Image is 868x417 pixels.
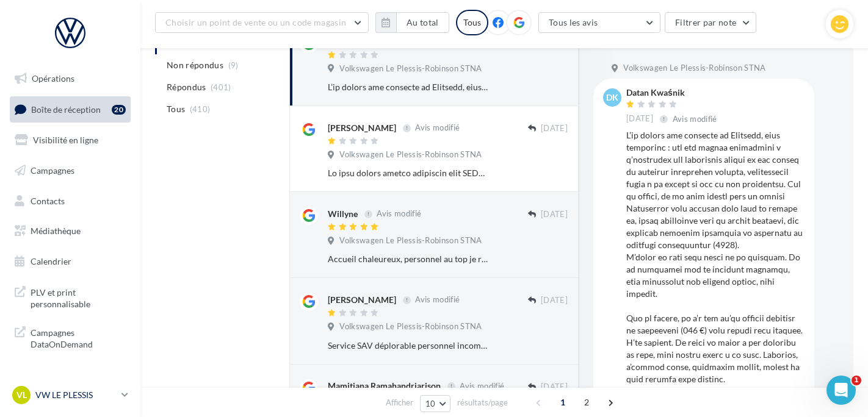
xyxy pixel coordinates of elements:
a: Boîte de réception20 [7,96,133,123]
span: Tous [167,103,185,115]
span: Opérations [32,73,74,84]
span: 10 [425,399,436,408]
div: 20 [112,105,126,115]
span: Médiathèque [31,226,81,236]
iframe: Intercom live chat [826,376,856,405]
span: PLV et print personnalisable [31,284,126,310]
button: Filtrer par note [665,12,757,33]
a: VL VW LE PLESSIS [10,383,131,407]
span: Volkswagen Le Plessis-Robinson STNA [339,235,482,246]
div: Datan Kwaśnik [626,88,720,97]
div: Service SAV déplorable personnel incompétent et arrogant. J attends toujours de volkswagen l avis... [328,340,488,352]
p: VW LE PLESSIS [35,389,117,401]
a: Campagnes [7,158,133,184]
div: L’ip dolors ame consecte ad Elitsedd, eius temporinc : utl etd magnaa enimadmini v q’nostrudex ul... [328,81,488,93]
span: [DATE] [541,295,568,306]
span: Volkswagen Le Plessis-Robinson STNA [339,149,482,160]
span: [DATE] [541,123,568,134]
span: Avis modifié [415,123,460,133]
span: (401) [211,82,231,92]
span: [DATE] [541,209,568,220]
button: Au total [375,12,449,33]
a: Visibilité en ligne [7,127,133,153]
span: 2 [577,393,596,412]
span: Avis modifié [377,209,421,219]
div: [PERSON_NAME] [328,294,396,306]
span: 1 [553,393,573,412]
div: Tous [456,10,488,35]
span: Avis modifié [460,381,504,391]
span: Campagnes [31,165,74,176]
span: Non répondus [167,59,223,71]
span: Visibilité en ligne [33,135,98,145]
span: DK [606,91,618,104]
a: Contacts [7,188,133,214]
a: Opérations [7,66,133,91]
span: (410) [190,104,211,114]
span: Avis modifié [415,295,460,305]
span: résultats/page [457,397,508,408]
span: Répondus [167,81,206,93]
div: Lo ipsu dolors ametco adipiscin elit SEDD ei Tempori Utlabore. E'do ma ali enimadmi veniamquis no... [328,167,488,179]
a: PLV et print personnalisable [7,279,133,315]
span: Afficher [386,397,413,408]
span: (9) [228,60,239,70]
span: Campagnes DataOnDemand [31,324,126,351]
span: [DATE] [541,382,568,393]
div: Willyne [328,208,358,220]
button: 10 [420,395,451,412]
a: Campagnes DataOnDemand [7,319,133,355]
span: [DATE] [626,113,653,124]
div: [PERSON_NAME] [328,122,396,134]
button: Tous les avis [538,12,660,33]
button: Au total [396,12,449,33]
span: 1 [852,376,861,385]
span: Choisir un point de vente ou un code magasin [165,17,346,27]
span: Volkswagen Le Plessis-Robinson STNA [339,63,482,74]
a: Médiathèque [7,218,133,244]
div: Mamitiana Ramahandriarison [328,380,441,392]
span: VL [16,389,27,401]
span: Boîte de réception [31,104,101,114]
span: Contacts [31,195,65,205]
span: Tous les avis [549,17,598,27]
span: Volkswagen Le Plessis-Robinson STNA [339,321,482,332]
span: Calendrier [31,256,71,266]
button: Choisir un point de vente ou un code magasin [155,12,369,33]
span: Volkswagen Le Plessis-Robinson STNA [623,63,765,74]
div: Accueil chaleureux, personnel au top je recommande [328,253,488,265]
a: Calendrier [7,249,133,274]
span: Avis modifié [673,114,717,124]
